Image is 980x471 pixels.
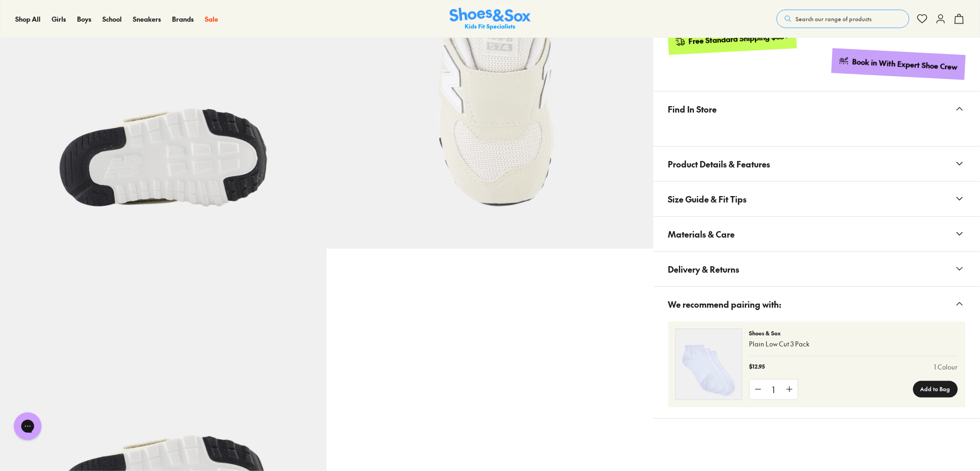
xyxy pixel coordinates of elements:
[668,95,717,123] span: Find In Store
[766,380,781,399] div: 1
[749,362,765,372] p: $12.95
[934,362,958,372] a: 1 Colour
[450,8,531,30] img: SNS_Logo_Responsive.svg
[668,185,747,213] span: Size Guide & Fit Tips
[668,256,740,283] span: Delivery & Returns
[777,10,909,28] button: Search our range of products
[688,31,789,46] div: Free Standard Shipping $85+
[668,291,782,318] span: We recommend pairing with:
[205,14,218,24] a: Sale
[913,381,958,398] button: Add to Bag
[749,329,958,337] p: Shoes & Sox
[832,48,966,80] a: Book in With Expert Shoe Crew
[667,24,796,55] a: Free Standard Shipping $85+
[102,14,122,24] a: School
[15,14,41,24] a: Shop All
[450,8,531,30] a: Shoes & Sox
[653,287,980,322] button: We recommend pairing with:
[796,15,872,23] span: Search our range of products
[653,182,980,216] button: Size Guide & Fit Tips
[653,92,980,126] button: Find In Store
[668,126,965,135] iframe: Find in Store
[653,217,980,251] button: Materials & Care
[77,14,91,24] a: Boys
[852,57,958,72] div: Book in With Expert Shoe Crew
[172,14,194,24] a: Brands
[52,14,66,24] a: Girls
[133,14,161,24] a: Sneakers
[749,339,958,349] p: Plain Low Cut 3 Pack
[653,252,980,286] button: Delivery & Returns
[676,329,742,400] img: 4-356389_1
[9,409,46,443] iframe: Gorgias live chat messenger
[653,147,980,181] button: Product Details & Features
[668,150,771,178] span: Product Details & Features
[668,221,735,248] span: Materials & Care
